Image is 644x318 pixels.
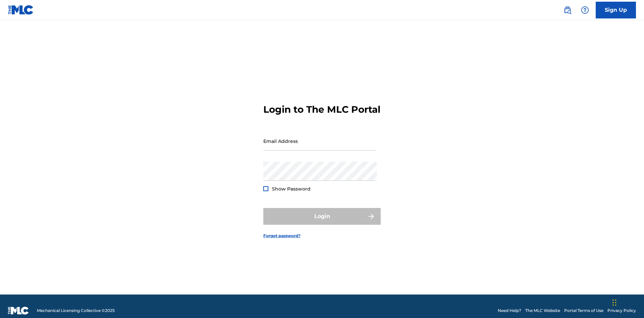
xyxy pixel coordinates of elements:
[37,308,115,314] span: Mechanical Licensing Collective © 2025
[8,5,34,15] img: MLC Logo
[564,308,603,314] a: Portal Terms of Use
[263,104,380,115] h3: Login to The MLC Portal
[525,308,560,314] a: The MLC Website
[8,307,29,315] img: logo
[607,308,636,314] a: Privacy Policy
[610,286,644,318] iframe: Chat Widget
[561,3,574,17] a: Public Search
[596,2,636,18] a: Sign Up
[263,233,301,239] a: Forgot password?
[272,186,311,192] span: Show Password
[612,293,616,313] div: Drag
[498,308,521,314] a: Need Help?
[578,3,592,17] div: Help
[563,6,572,14] img: search
[581,6,589,14] img: help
